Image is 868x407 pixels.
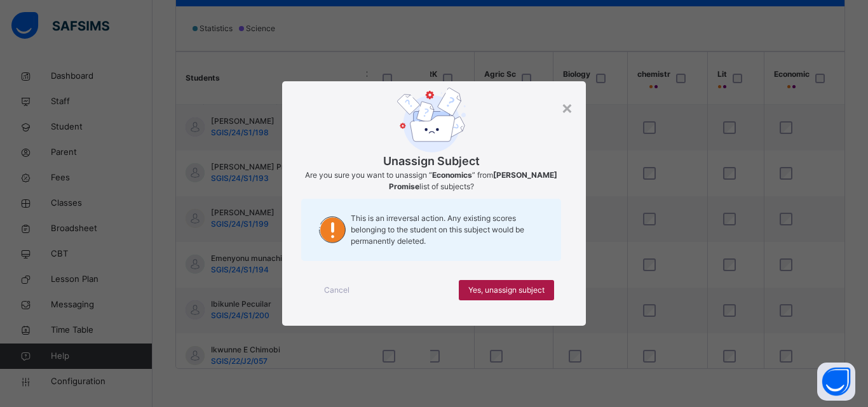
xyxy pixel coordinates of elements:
[351,213,548,247] span: This is an irreversal action. Any existing scores belonging to the student on this subject would ...
[389,170,558,191] span: [PERSON_NAME] Promise
[397,88,466,152] img: Error Image
[314,211,351,248] img: warningIcon
[468,284,545,296] span: Yes, unassign subject
[383,152,480,170] span: Unassign Subject
[432,170,472,180] b: Economics
[305,170,557,191] span: Are you sure you want to unassign “ ” from list of subjects?
[561,94,573,121] div: ×
[324,284,349,296] span: Cancel
[817,363,855,401] button: Open asap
